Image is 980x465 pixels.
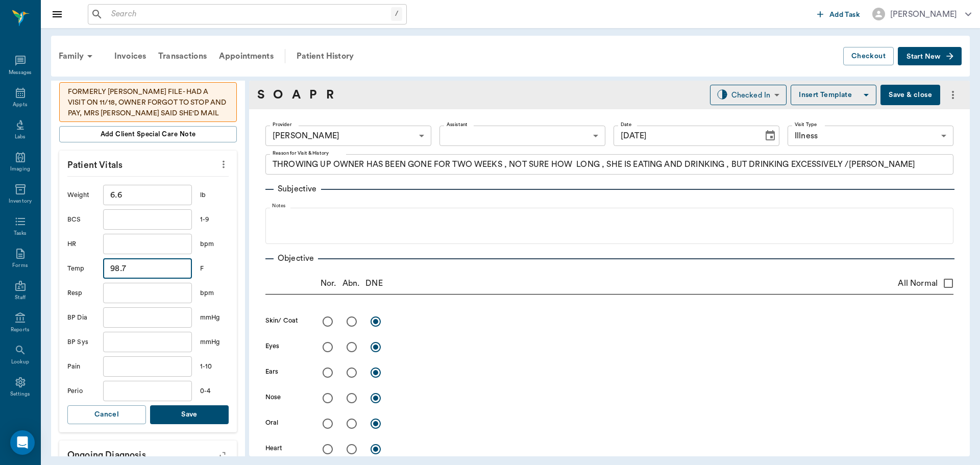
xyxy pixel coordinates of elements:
p: Patient Vitals [59,151,237,176]
div: lb [200,190,229,200]
label: Heart [265,444,283,453]
label: Visit Type [795,121,817,128]
div: Lookup [11,358,29,366]
div: [PERSON_NAME] [890,8,957,20]
div: F [200,264,229,274]
div: bpm [200,239,229,249]
div: 1-9 [200,215,229,225]
label: Skin/ Coat [265,316,298,325]
p: DNE [365,277,382,289]
button: Add Task [813,5,864,23]
button: more [215,156,232,173]
label: Oral [265,418,278,427]
p: FORMERLY [PERSON_NAME] FILE- HAD A VISIT ON 11/18, OWNER FORGOT TO STOP AND PAY, MRS [PERSON_NAME... [68,87,228,130]
div: Perio [67,386,95,396]
div: [PERSON_NAME] [265,126,431,146]
button: Cancel [67,405,146,424]
button: Add client Special Care Note [59,126,237,142]
a: Patient History [290,44,360,68]
div: Appts [13,101,27,109]
div: Pain [67,362,95,372]
button: more [944,86,962,104]
div: BP Dia [67,313,95,323]
div: mmHg [200,313,229,323]
div: Messages [9,69,32,77]
a: A [292,86,301,104]
div: Illness [788,126,953,146]
p: Subjective [274,183,321,195]
div: 1-10 [200,362,229,372]
a: Transactions [152,44,213,68]
button: Save & close [880,85,940,105]
div: Settings [10,390,31,398]
button: Insert Template [791,85,876,105]
span: Add client Special Care Note [101,129,196,140]
span: All Normal [898,277,938,289]
div: Forms [12,262,28,270]
a: Invoices [108,44,152,68]
div: Checked In [731,89,771,101]
button: Close drawer [47,4,67,25]
div: Labs [15,133,26,141]
div: 0-4 [200,386,229,396]
button: Save [150,405,229,424]
p: Objective [274,252,318,264]
div: BCS [67,215,95,225]
button: Start New [898,47,962,66]
div: Open Intercom Messenger [10,430,35,455]
a: S [257,86,264,104]
label: Date [621,121,631,128]
div: Imaging [10,165,30,173]
textarea: THROWING UP OWNER HAS BEEN GONE FOR TWO WEEKS , NOT SURE HOW LONG , SHE IS EATING AND DRINKING , ... [273,159,946,170]
a: P [309,86,317,104]
div: Tasks [14,230,27,237]
label: Eyes [265,341,279,351]
label: Nose [265,393,281,402]
button: Choose date, selected date is Sep 11, 2025 [760,126,780,146]
div: BP Sys [67,337,95,347]
label: Notes [272,203,286,210]
div: bpm [200,288,229,298]
p: Abn. [342,277,360,289]
label: Assistant [447,121,468,128]
div: Staff [15,294,26,302]
a: O [273,86,283,104]
p: Nor. [321,277,336,289]
div: mmHg [200,337,229,347]
input: Search [107,7,391,21]
div: HR [67,239,95,249]
label: Provider [273,121,291,128]
div: Resp [67,288,95,298]
label: Ears [265,367,278,376]
a: Appointments [213,44,280,68]
div: / [391,7,402,21]
label: Reason for Visit & History [273,150,329,157]
div: Weight [67,190,95,200]
button: [PERSON_NAME] [864,5,979,23]
div: Reports [11,326,30,334]
a: R [326,86,334,104]
input: MM/DD/YYYY [614,126,756,146]
div: Inventory [9,198,32,205]
div: Temp [67,264,95,274]
div: Family [53,44,102,68]
button: Checkout [843,47,894,66]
